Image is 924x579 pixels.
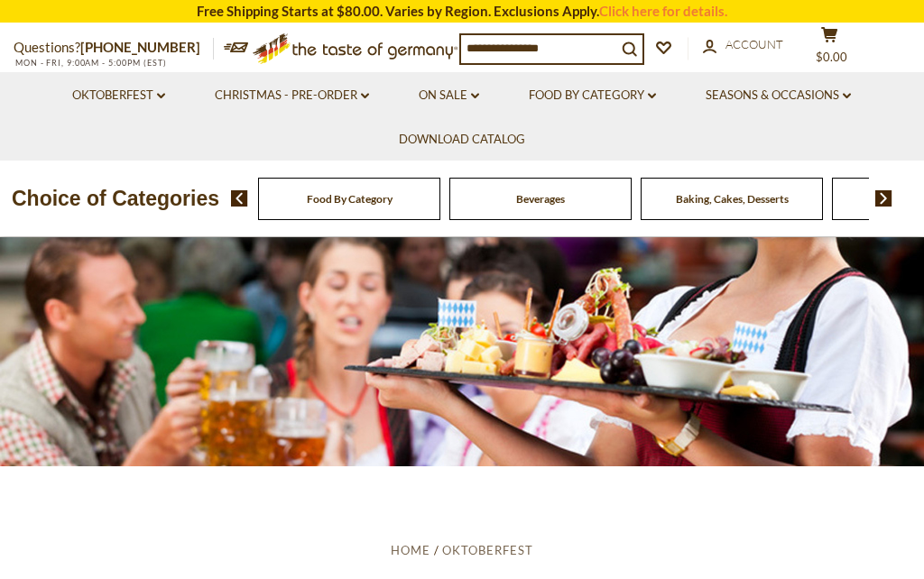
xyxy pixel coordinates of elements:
[215,86,369,106] a: Christmas - PRE-ORDER
[72,86,165,106] a: Oktoberfest
[706,86,851,106] a: Seasons & Occasions
[599,3,727,19] a: Click here for details.
[231,190,248,207] img: previous arrow
[529,86,656,106] a: Food By Category
[14,58,167,68] span: MON - FRI, 9:00AM - 5:00PM (EST)
[676,192,789,206] a: Baking, Cakes, Desserts
[816,50,847,64] span: $0.00
[419,86,479,106] a: On Sale
[875,190,892,207] img: next arrow
[725,37,783,51] span: Account
[80,39,200,55] a: [PHONE_NUMBER]
[442,543,533,557] a: Oktoberfest
[703,35,783,55] a: Account
[399,130,525,150] a: Download Catalog
[14,36,214,60] p: Questions?
[307,192,393,206] a: Food By Category
[802,26,856,71] button: $0.00
[516,192,565,206] a: Beverages
[391,543,430,557] a: Home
